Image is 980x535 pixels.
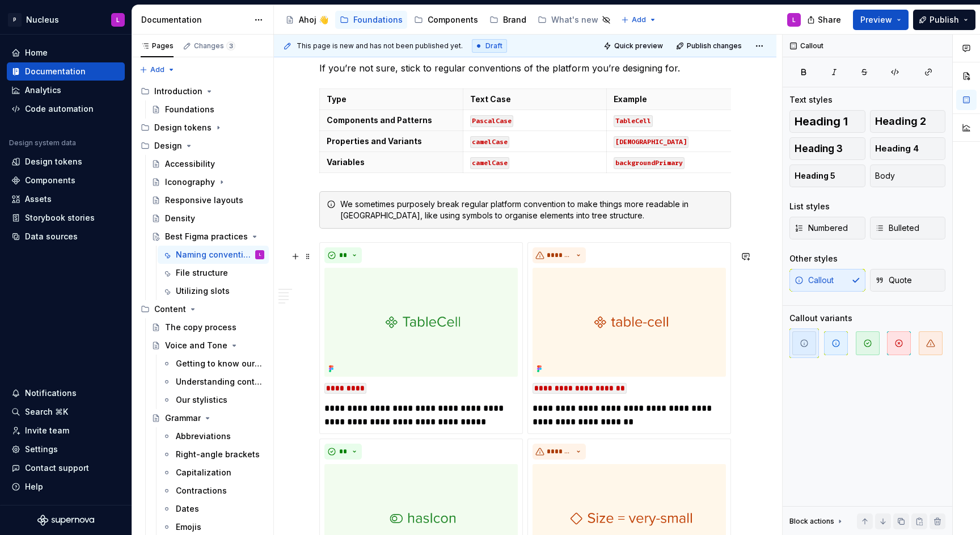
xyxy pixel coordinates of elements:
div: Notifications [25,387,77,399]
div: Documentation [141,14,248,26]
span: Publish changes [687,41,742,50]
strong: Components and Patterns [327,115,432,125]
div: We sometimes purposely break regular platform convention to make things more readable in [GEOGRAP... [340,199,724,221]
div: Utilizing slots [176,285,230,297]
div: Introduction [154,86,202,97]
button: Heading 5 [789,165,865,187]
span: Heading 2 [875,116,926,127]
div: Callout variants [789,313,852,324]
div: Emojis [176,521,201,533]
a: Grammar [147,409,269,427]
div: Naming convention [176,249,253,260]
div: Help [25,481,43,492]
button: Heading 1 [789,110,865,133]
div: Assets [25,193,52,205]
a: Components [409,11,483,29]
a: Assets [7,190,125,208]
div: Content [136,300,269,318]
div: Documentation [25,66,86,77]
button: Numbered [789,217,865,239]
span: Heading 3 [795,143,843,154]
button: Heading 4 [870,137,946,160]
a: Responsive layouts [147,191,269,209]
a: Our stylistics [158,391,269,409]
a: Supernova Logo [37,515,94,526]
div: Block actions [789,517,834,526]
button: Publish changes [673,38,747,54]
div: Foundations [165,104,214,115]
div: Getting to know our voice [176,358,262,369]
div: Design [136,137,269,155]
span: Quote [875,275,912,286]
span: 3 [226,41,235,50]
div: Components [25,175,75,186]
div: Capitalization [176,467,231,478]
a: Foundations [147,100,269,119]
div: Block actions [789,513,844,529]
img: 0a7fb8dd-aa44-497c-9f99-a08655cd13ed.png [533,268,726,377]
span: This page is new and has not been published yet. [297,41,463,50]
button: Add [618,12,660,28]
a: Data sources [7,228,125,246]
div: Density [165,213,195,224]
div: List styles [789,201,830,212]
a: Utilizing slots [158,282,269,300]
a: File structure [158,264,269,282]
a: Voice and Tone [147,336,269,355]
a: Understanding context [158,373,269,391]
button: Quote [870,269,946,292]
div: Components [428,14,478,26]
strong: Type [327,94,347,104]
span: Add [632,15,646,24]
button: Heading 2 [870,110,946,133]
code: backgroundPrimary [614,157,685,169]
div: Analytics [25,85,61,96]
div: Best Figma practices [165,231,248,242]
code: TableCell [614,115,653,127]
button: Share [801,10,848,30]
a: Code automation [7,100,125,118]
div: File structure [176,267,228,279]
span: Numbered [795,222,848,234]
button: Body [870,165,946,187]
div: Responsive layouts [165,195,243,206]
button: Quick preview [600,38,668,54]
div: Iconography [165,176,215,188]
button: Publish [913,10,975,30]
div: Text styles [789,94,833,106]
div: Foundations [353,14,403,26]
div: Accessibility [165,158,215,170]
div: Design system data [9,138,76,148]
div: Data sources [25,231,78,242]
span: Body [875,170,895,182]
div: Right-angle brackets [176,449,260,460]
p: Variables [327,157,456,168]
div: Home [25,47,48,58]
span: Bulleted [875,222,919,234]
code: [DEMOGRAPHIC_DATA] [614,136,688,148]
span: Add [150,65,164,74]
span: Preview [860,14,892,26]
a: Brand [485,11,531,29]
button: Notifications [7,384,125,402]
a: Home [7,44,125,62]
a: Settings [7,440,125,458]
a: Right-angle brackets [158,445,269,464]
p: Text Case [470,94,599,105]
div: Design [154,140,182,151]
a: Iconography [147,173,269,191]
span: Heading 1 [795,116,848,127]
div: The copy process [165,322,236,333]
button: Heading 3 [789,137,865,160]
a: Dates [158,500,269,518]
button: PNucleusL [2,7,129,32]
a: Foundations [335,11,407,29]
div: Content [154,304,186,315]
div: L [259,249,261,260]
p: If you’re not sure, stick to regular conventions of the platform you’re designing for. [319,61,731,75]
div: Contact support [25,462,89,474]
div: Abbreviations [176,431,231,442]
button: Help [7,478,125,496]
div: Design tokens [136,119,269,137]
div: Page tree [281,9,615,31]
